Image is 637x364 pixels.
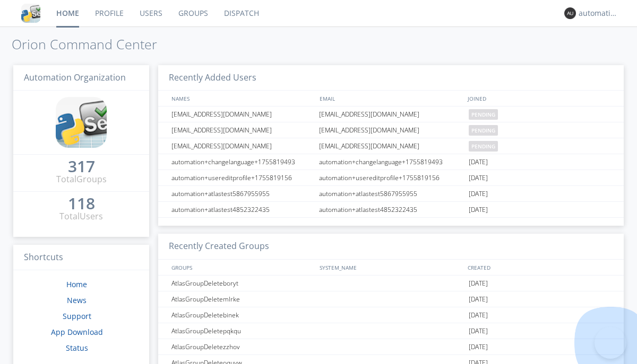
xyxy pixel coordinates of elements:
img: 373638.png [564,7,576,19]
div: GROUPS [169,260,314,275]
span: pending [469,109,498,120]
a: News [67,295,87,305]
div: CREATED [465,260,614,275]
div: automation+changelanguage+1755819493 [316,154,466,170]
img: cddb5a64eb264b2086981ab96f4c1ba7 [56,97,107,148]
a: AtlasGroupDeleteboryt[DATE] [158,276,624,291]
div: automation+atlastest5867955955 [316,186,466,201]
a: Support [63,311,91,321]
a: Status [66,343,88,353]
span: [DATE] [469,154,488,170]
div: automation+atlastest5867955955 [169,186,316,201]
div: automation+changelanguage+1755819493 [169,154,316,170]
a: [EMAIL_ADDRESS][DOMAIN_NAME][EMAIL_ADDRESS][DOMAIN_NAME]pending [158,106,624,122]
div: [EMAIL_ADDRESS][DOMAIN_NAME] [316,138,466,154]
div: AtlasGroupDeletebinek [169,307,316,323]
a: automation+usereditprofile+1755819156automation+usereditprofile+1755819156[DATE] [158,170,624,186]
div: AtlasGroupDeletezzhov [169,339,316,354]
a: AtlasGroupDeletebinek[DATE] [158,307,624,323]
span: [DATE] [469,339,488,355]
a: App Download [51,327,103,337]
a: AtlasGroupDeletezzhov[DATE] [158,339,624,355]
div: EMAIL [317,91,465,106]
a: automation+changelanguage+1755819493automation+changelanguage+1755819493[DATE] [158,154,624,170]
a: 317 [68,161,95,173]
div: 317 [68,161,95,172]
span: pending [469,141,498,152]
h3: Recently Created Groups [158,234,624,260]
div: automation+atlas0003 [579,8,618,19]
h3: Shortcuts [13,245,149,271]
div: AtlasGroupDeletemlrke [169,291,316,307]
a: AtlasGroupDeletepqkqu[DATE] [158,323,624,339]
div: [EMAIL_ADDRESS][DOMAIN_NAME] [169,138,316,154]
span: [DATE] [469,291,488,307]
div: Total Groups [56,173,107,185]
span: [DATE] [469,276,488,291]
div: [EMAIL_ADDRESS][DOMAIN_NAME] [316,106,466,122]
a: automation+atlastest5867955955automation+atlastest5867955955[DATE] [158,186,624,202]
div: [EMAIL_ADDRESS][DOMAIN_NAME] [316,122,466,138]
span: [DATE] [469,307,488,323]
span: [DATE] [469,323,488,339]
div: AtlasGroupDeletepqkqu [169,323,316,339]
iframe: Toggle Customer Support [595,327,626,359]
a: [EMAIL_ADDRESS][DOMAIN_NAME][EMAIL_ADDRESS][DOMAIN_NAME]pending [158,138,624,154]
div: AtlasGroupDeleteboryt [169,276,316,291]
div: JOINED [465,91,614,106]
a: automation+atlastest4852322435automation+atlastest4852322435[DATE] [158,202,624,218]
div: automation+usereditprofile+1755819156 [169,170,316,185]
a: Home [66,279,87,289]
span: [DATE] [469,170,488,186]
div: Total Users [59,210,103,223]
a: [EMAIL_ADDRESS][DOMAIN_NAME][EMAIL_ADDRESS][DOMAIN_NAME]pending [158,122,624,138]
div: [EMAIL_ADDRESS][DOMAIN_NAME] [169,106,316,122]
div: automation+usereditprofile+1755819156 [316,170,466,185]
a: AtlasGroupDeletemlrke[DATE] [158,291,624,307]
span: [DATE] [469,202,488,218]
span: Automation Organization [24,72,126,83]
div: automation+atlastest4852322435 [316,202,466,217]
div: [EMAIL_ADDRESS][DOMAIN_NAME] [169,122,316,138]
div: automation+atlastest4852322435 [169,202,316,217]
h3: Recently Added Users [158,65,624,91]
img: cddb5a64eb264b2086981ab96f4c1ba7 [21,4,40,23]
span: pending [469,125,498,136]
span: [DATE] [469,186,488,202]
a: 118 [68,198,95,210]
div: SYSTEM_NAME [317,260,465,275]
div: 118 [68,198,95,209]
div: NAMES [169,91,314,106]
